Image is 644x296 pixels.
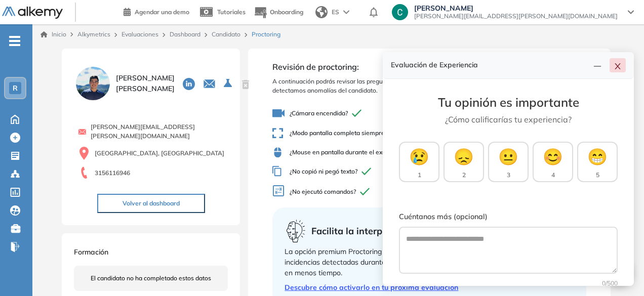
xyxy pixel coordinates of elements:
[399,212,618,223] label: Cuéntanos más (opcional)
[272,128,454,139] span: ¿Modo pantalla completa siempre activado?
[116,73,175,94] span: [PERSON_NAME] [PERSON_NAME]
[41,30,66,39] a: Inicio
[596,171,599,180] span: 5
[332,8,339,17] span: ES
[135,8,189,16] span: Agendar una demo
[399,142,439,182] button: 😢1
[399,95,618,110] h3: Tu opinión es importante
[272,77,454,95] span: A continuación podrás revisar las preguntas en la cuales detectamos anomalías del candidato.
[77,30,110,38] span: Alkymetrics
[418,171,421,180] span: 1
[272,166,454,177] span: ¿No copió ni pegó texto?
[454,144,474,168] span: 😞
[272,61,454,73] span: Revisión de proctoring:
[97,194,205,213] button: Volver al dashboard
[507,171,510,180] span: 3
[122,30,158,38] a: Evaluaciones
[610,58,626,72] button: close
[391,61,589,69] h4: Evaluación de Experiencia
[488,142,529,182] button: 😐3
[272,147,454,158] span: ¿Mouse en pantalla durante el examen?
[217,8,246,16] span: Tutoriales
[95,149,224,158] span: [GEOGRAPHIC_DATA], [GEOGRAPHIC_DATA]
[74,247,108,257] span: Formación
[414,4,618,12] span: [PERSON_NAME]
[551,171,555,180] span: 4
[212,30,240,38] a: Candidato
[74,65,111,102] img: PROFILE_MENU_LOGO_USER
[2,7,63,19] img: Logo
[589,58,606,72] button: line
[95,168,130,178] span: 3156116946
[533,142,573,182] button: 😊4
[285,282,574,293] a: Descubre cómo activarlo en tu próxima evaluación
[577,142,618,182] button: 😁5
[311,224,559,238] span: Facilita la interpretación de resultados con Proctoring AI
[270,8,303,16] span: Onboarding
[498,144,518,168] span: 😐
[414,12,618,20] span: [PERSON_NAME][EMAIL_ADDRESS][PERSON_NAME][DOMAIN_NAME]
[593,62,601,70] span: line
[343,10,349,14] img: arrow
[272,107,454,119] span: ¿Cámara encendida?
[543,144,563,168] span: 😊
[124,5,189,17] a: Agendar una demo
[254,2,303,23] button: Onboarding
[315,6,328,18] img: world
[614,62,622,70] span: close
[252,30,280,39] span: Proctoring
[399,279,618,288] div: 0 /500
[587,144,608,168] span: 😁
[13,84,18,92] span: R
[170,30,200,38] a: Dashboard
[272,185,454,199] span: ¿No ejecutó comandos?
[9,40,20,42] i: -
[399,113,618,125] p: ¿Cómo calificarías tu experiencia?
[91,274,211,283] span: El candidato no ha completado estos datos
[444,142,484,182] button: 😞2
[409,144,429,168] span: 😢
[91,122,228,141] span: [PERSON_NAME][EMAIL_ADDRESS][PERSON_NAME][DOMAIN_NAME]
[220,74,238,93] button: Seleccione la evaluación activa
[285,246,574,278] div: La opción premium Proctoring AI te permitirá interpretar automáticamente aquellas incidencias det...
[462,171,466,180] span: 2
